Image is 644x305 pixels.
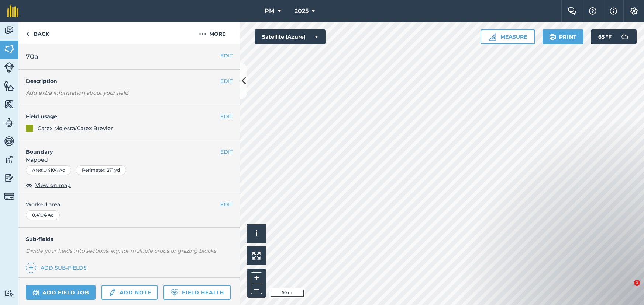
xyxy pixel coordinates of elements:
img: svg+xml;base64,PHN2ZyB4bWxucz0iaHR0cDovL3d3dy53My5vcmcvMjAwMC9zdmciIHdpZHRoPSIxNCIgaGVpZ2h0PSIyNC... [28,263,34,272]
img: svg+xml;base64,PD94bWwgdmVyc2lvbj0iMS4wIiBlbmNvZGluZz0idXRmLTgiPz4KPCEtLSBHZW5lcmF0b3I6IEFkb2JlIE... [617,29,632,44]
a: Add sub-fields [26,263,90,273]
h4: Sub-fields [18,235,240,243]
iframe: Intercom live chat [619,280,637,298]
img: svg+xml;base64,PHN2ZyB4bWxucz0iaHR0cDovL3d3dy53My5vcmcvMjAwMC9zdmciIHdpZHRoPSI1NiIgaGVpZ2h0PSI2MC... [4,43,14,55]
img: svg+xml;base64,PD94bWwgdmVyc2lvbj0iMS4wIiBlbmNvZGluZz0idXRmLTgiPz4KPCEtLSBHZW5lcmF0b3I6IEFkb2JlIE... [4,136,14,147]
img: A question mark icon [588,7,597,15]
img: svg+xml;base64,PD94bWwgdmVyc2lvbj0iMS4wIiBlbmNvZGluZz0idXRmLTgiPz4KPCEtLSBHZW5lcmF0b3I6IEFkb2JlIE... [4,117,14,128]
a: Field Health [163,285,230,300]
div: Area : 0.4104 Ac [26,165,71,175]
a: Back [18,22,56,44]
span: View on map [35,181,71,189]
img: svg+xml;base64,PD94bWwgdmVyc2lvbj0iMS4wIiBlbmNvZGluZz0idXRmLTgiPz4KPCEtLSBHZW5lcmF0b3I6IEFkb2JlIE... [4,172,14,183]
img: svg+xml;base64,PD94bWwgdmVyc2lvbj0iMS4wIiBlbmNvZGluZz0idXRmLTgiPz4KPCEtLSBHZW5lcmF0b3I6IEFkb2JlIE... [108,288,116,297]
img: svg+xml;base64,PHN2ZyB4bWxucz0iaHR0cDovL3d3dy53My5vcmcvMjAwMC9zdmciIHdpZHRoPSIxOSIgaGVpZ2h0PSIyNC... [549,32,556,41]
button: EDIT [220,148,233,156]
button: i [247,224,266,243]
button: View on map [26,181,71,190]
img: A cog icon [630,7,638,15]
img: svg+xml;base64,PD94bWwgdmVyc2lvbj0iMS4wIiBlbmNvZGluZz0idXRmLTgiPz4KPCEtLSBHZW5lcmF0b3I6IEFkb2JlIE... [4,191,14,201]
button: EDIT [220,200,233,208]
button: EDIT [220,77,233,85]
h4: Description [26,77,233,85]
img: svg+xml;base64,PD94bWwgdmVyc2lvbj0iMS4wIiBlbmNvZGluZz0idXRmLTgiPz4KPCEtLSBHZW5lcmF0b3I6IEFkb2JlIE... [4,290,14,297]
img: svg+xml;base64,PHN2ZyB4bWxucz0iaHR0cDovL3d3dy53My5vcmcvMjAwMC9zdmciIHdpZHRoPSIyMCIgaGVpZ2h0PSIyNC... [199,29,206,38]
img: svg+xml;base64,PHN2ZyB4bWxucz0iaHR0cDovL3d3dy53My5vcmcvMjAwMC9zdmciIHdpZHRoPSI1NiIgaGVpZ2h0PSI2MC... [4,80,14,91]
em: Add extra information about your field [26,90,128,96]
div: Perimeter : 271 yd [76,165,126,175]
div: 0.4104 Ac [26,210,60,220]
div: Carex Molesta/Carex Brevior [38,124,113,132]
span: i [255,229,258,238]
button: + [251,272,262,283]
span: 70a [26,52,38,62]
h4: Field usage [26,112,220,120]
img: fieldmargin Logo [7,5,18,17]
a: Add field job [26,285,96,300]
button: Print [543,29,584,44]
button: – [251,283,262,294]
img: Ruler icon [489,33,496,41]
span: 65 ° F [598,29,612,44]
em: Divide your fields into sections, e.g. for multiple crops or grazing blocks [26,248,216,254]
span: Worked area [26,200,233,208]
button: EDIT [220,112,233,120]
img: Two speech bubbles overlapping with the left bubble in the forefront [568,7,576,15]
button: EDIT [220,52,233,60]
button: Measure [481,29,535,44]
span: Mapped [18,156,240,164]
button: Satellite (Azure) [255,29,326,44]
span: PM [265,7,275,15]
button: More [185,22,240,44]
span: 1 [634,280,640,286]
img: svg+xml;base64,PHN2ZyB4bWxucz0iaHR0cDovL3d3dy53My5vcmcvMjAwMC9zdmciIHdpZHRoPSIxNyIgaGVpZ2h0PSIxNy... [610,7,617,15]
h4: Boundary [18,140,220,156]
img: svg+xml;base64,PHN2ZyB4bWxucz0iaHR0cDovL3d3dy53My5vcmcvMjAwMC9zdmciIHdpZHRoPSIxOCIgaGVpZ2h0PSIyNC... [26,181,32,190]
span: 2025 [295,7,309,15]
img: svg+xml;base64,PD94bWwgdmVyc2lvbj0iMS4wIiBlbmNvZGluZz0idXRmLTgiPz4KPCEtLSBHZW5lcmF0b3I6IEFkb2JlIE... [4,25,14,36]
a: Add note [101,285,158,300]
img: svg+xml;base64,PD94bWwgdmVyc2lvbj0iMS4wIiBlbmNvZGluZz0idXRmLTgiPz4KPCEtLSBHZW5lcmF0b3I6IEFkb2JlIE... [4,154,14,165]
img: svg+xml;base64,PHN2ZyB4bWxucz0iaHR0cDovL3d3dy53My5vcmcvMjAwMC9zdmciIHdpZHRoPSI5IiBoZWlnaHQ9IjI0Ii... [26,29,29,38]
img: svg+xml;base64,PD94bWwgdmVyc2lvbj0iMS4wIiBlbmNvZGluZz0idXRmLTgiPz4KPCEtLSBHZW5lcmF0b3I6IEFkb2JlIE... [4,62,14,73]
img: Four arrows, one pointing top left, one top right, one bottom right and the last bottom left [252,252,261,260]
button: 65 °F [591,29,637,44]
img: svg+xml;base64,PHN2ZyB4bWxucz0iaHR0cDovL3d3dy53My5vcmcvMjAwMC9zdmciIHdpZHRoPSI1NiIgaGVpZ2h0PSI2MC... [4,99,14,110]
img: svg+xml;base64,PD94bWwgdmVyc2lvbj0iMS4wIiBlbmNvZGluZz0idXRmLTgiPz4KPCEtLSBHZW5lcmF0b3I6IEFkb2JlIE... [32,288,39,297]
